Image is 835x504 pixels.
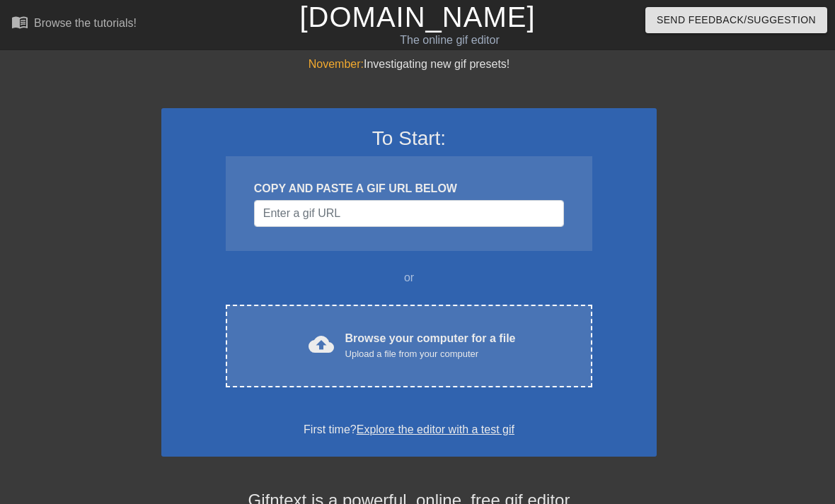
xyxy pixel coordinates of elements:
[285,32,614,49] div: The online gif editor
[345,347,516,361] div: Upload a file from your computer
[180,421,638,438] div: First time?
[161,56,657,73] div: Investigating new gif presets!
[309,58,364,70] span: November:
[657,11,816,29] span: Send Feedback/Suggestion
[345,330,516,361] div: Browse your computer for a file
[357,423,514,435] a: Explore the editor with a test gif
[180,127,638,151] h3: To Start:
[11,13,137,35] a: Browse the tutorials!
[34,17,137,29] div: Browse the tutorials!
[309,332,334,357] span: cloud_upload
[11,13,28,30] span: menu_book
[198,269,620,286] div: or
[299,1,535,33] a: [DOMAIN_NAME]
[254,180,564,197] div: COPY AND PASTE A GIF URL BELOW
[645,7,827,33] button: Send Feedback/Suggestion
[254,200,564,227] input: Username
